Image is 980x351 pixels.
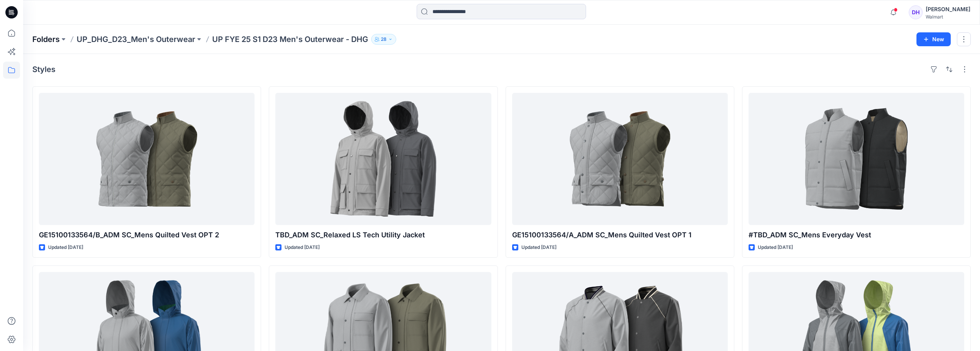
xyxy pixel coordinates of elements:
h4: Styles [32,65,55,74]
p: Updated [DATE] [521,244,556,252]
button: New [916,32,951,46]
div: [PERSON_NAME] [926,5,970,14]
a: Folders [32,34,60,45]
p: 28 [381,35,387,44]
button: 28 [371,34,396,45]
a: UP_DHG_D23_Men's Outerwear [77,34,195,45]
a: TBD_ADM SC_Relaxed LS Tech Utility Jacket [275,93,491,225]
p: #TBD_ADM SC_Mens Everyday Vest [749,230,964,240]
p: UP FYE 25 S1 D23 Men's Outerwear - DHG [212,34,368,45]
div: Walmart [926,14,970,20]
a: #TBD_ADM SC_Mens Everyday Vest [749,93,964,225]
div: DH [909,5,923,19]
p: Updated [DATE] [285,244,320,252]
p: Updated [DATE] [758,244,793,252]
p: GE15100133564/A_ADM SC_Mens Quilted Vest OPT 1 [512,230,728,240]
p: Updated [DATE] [48,244,83,252]
p: GE15100133564/B_ADM SC_Mens Quilted Vest OPT 2 [39,230,255,240]
p: TBD_ADM SC_Relaxed LS Tech Utility Jacket [275,230,491,240]
a: GE15100133564/B_ADM SC_Mens Quilted Vest OPT 2 [39,93,255,225]
a: GE15100133564/A_ADM SC_Mens Quilted Vest OPT 1 [512,93,728,225]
